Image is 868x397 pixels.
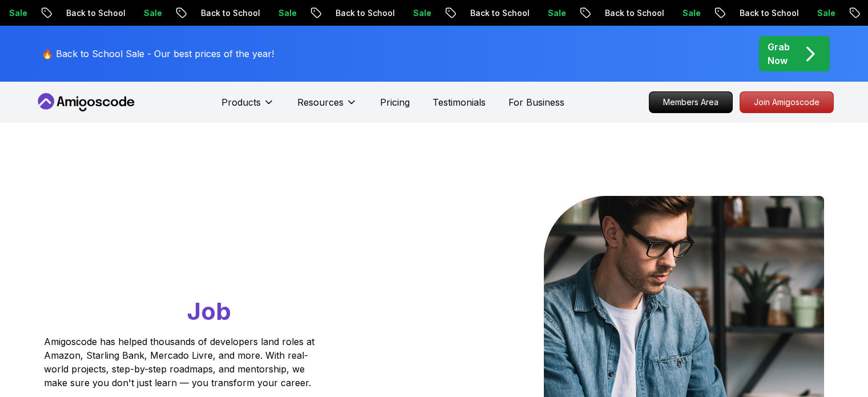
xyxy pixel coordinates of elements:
p: Back to School [725,7,802,19]
p: Back to School [321,7,398,19]
p: Grab Now [768,40,790,67]
p: Sale [264,7,300,19]
a: For Business [508,95,564,109]
p: Resources [297,95,344,109]
a: Testimonials [433,95,486,109]
button: Resources [297,95,357,118]
p: Sale [668,7,704,19]
p: Join Amigoscode [740,92,833,113]
a: Pricing [380,95,410,109]
p: Back to School [51,7,129,19]
a: Join Amigoscode [740,91,834,113]
p: Back to School [455,7,533,19]
button: Products [221,95,274,118]
p: Amigoscode has helped thousands of developers land roles at Amazon, Starling Bank, Mercado Livre,... [44,335,318,390]
p: Sale [398,7,435,19]
p: Sale [533,7,570,19]
span: Job [187,296,231,326]
p: Members Area [649,92,732,113]
p: Sale [129,7,165,19]
a: Members Area [649,91,733,113]
p: Back to School [590,7,668,19]
p: Sale [802,7,839,19]
p: Back to School [186,7,264,19]
p: 🔥 Back to School Sale - Our best prices of the year! [42,47,274,61]
p: Products [221,95,261,109]
h1: Go From Learning to Hired: Master Java, Spring Boot & Cloud Skills That Get You the [44,196,358,328]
